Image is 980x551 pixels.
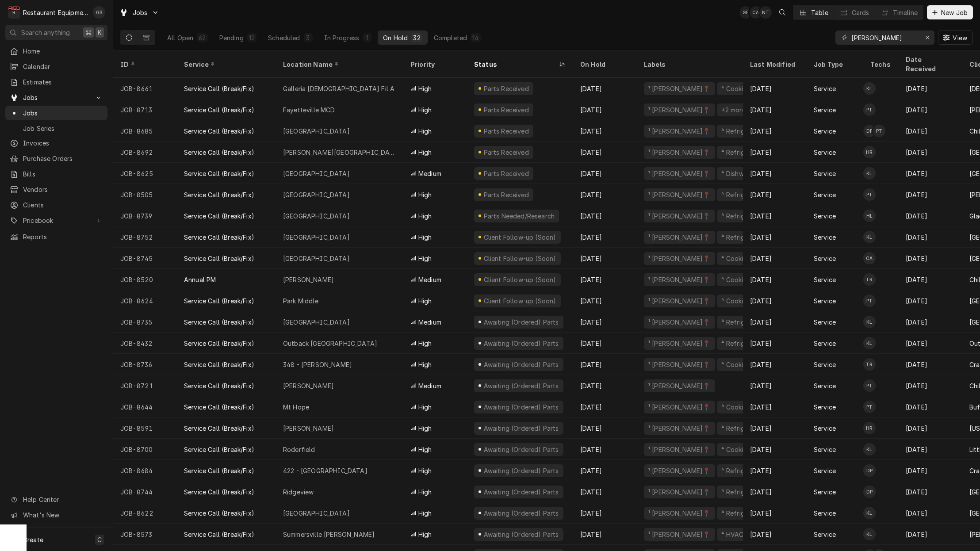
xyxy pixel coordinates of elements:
[23,8,88,17] div: Restaurant Equipment Diagnostics
[5,151,107,166] a: Purchase Orders
[647,233,712,242] div: ¹ [PERSON_NAME]📍
[863,125,876,137] div: Donovan Pruitt's Avatar
[23,108,103,118] span: Jobs
[720,211,777,221] div: ⁴ Refrigeration ❄️
[418,148,432,157] span: High
[863,252,876,264] div: CA
[364,33,370,42] div: 1
[283,296,318,306] div: Park Middle
[743,184,807,205] div: [DATE]
[113,311,177,333] div: JOB-8735
[863,167,876,180] div: KL
[418,296,432,306] span: High
[720,169,773,178] div: ⁴ Dishwashing 🌀
[720,339,777,348] div: ⁴ Refrigeration ❄️
[418,254,432,263] span: High
[814,402,836,412] div: Service
[899,375,962,396] div: [DATE]
[418,360,432,369] span: High
[720,190,777,199] div: ⁴ Refrigeration ❄️
[184,190,254,199] div: Service Call (Break/Fix)
[939,8,969,17] span: New Job
[418,211,432,221] span: High
[23,510,102,520] span: What's New
[814,60,856,69] div: Job Type
[720,84,762,93] div: ⁴ Cooking 🔥
[573,375,637,396] div: [DATE]
[184,275,216,284] div: Annual PM
[811,8,828,17] div: Table
[647,211,712,221] div: ¹ [PERSON_NAME]📍
[21,28,70,37] span: Search anything
[93,6,105,19] div: Gary Beaver's Avatar
[249,33,255,42] div: 12
[5,167,107,181] a: Bills
[863,295,876,307] div: PT
[573,396,637,417] div: [DATE]
[647,318,712,327] div: ¹ [PERSON_NAME]📍
[5,25,107,40] button: Search anything⌘K
[573,417,637,439] div: [DATE]
[927,5,973,19] button: New Job
[23,169,103,179] span: Bills
[23,154,103,163] span: Purchase Orders
[906,55,953,73] div: Date Received
[750,60,798,69] div: Last Modified
[814,318,836,327] div: Service
[482,211,555,221] div: Parts Needed/Research
[474,60,557,69] div: Status
[775,5,789,19] button: Open search
[951,33,969,42] span: View
[410,60,458,69] div: Priority
[113,375,177,396] div: JOB-8721
[863,273,876,286] div: TR
[184,60,267,69] div: Service
[720,126,777,136] div: ⁴ Refrigeration ❄️
[720,148,777,157] div: ⁴ Refrigeration ❄️
[647,169,712,178] div: ¹ [PERSON_NAME]📍
[482,169,530,178] div: Parts Received
[482,381,559,390] div: Awaiting (Ordered) Parts
[899,99,962,120] div: [DATE]
[863,358,876,371] div: Thomas Ross's Avatar
[743,333,807,354] div: [DATE]
[97,535,102,544] span: C
[482,126,530,136] div: Parts Received
[647,126,712,136] div: ¹ [PERSON_NAME]📍
[863,231,876,243] div: KL
[863,401,876,413] div: PT
[23,62,103,71] span: Calendar
[863,422,876,434] div: HR
[647,360,712,369] div: ¹ [PERSON_NAME]📍
[283,360,352,369] div: 348 - [PERSON_NAME]
[647,402,712,412] div: ¹ [PERSON_NAME]📍
[184,339,254,348] div: Service Call (Break/Fix)
[482,318,559,327] div: Awaiting (Ordered) Parts
[899,290,962,311] div: [DATE]
[482,339,559,348] div: Awaiting (Ordered) Parts
[113,417,177,439] div: JOB-8591
[184,84,254,93] div: Service Call (Break/Fix)
[814,105,836,115] div: Service
[383,33,408,42] div: On Hold
[306,33,311,42] div: 3
[573,184,637,205] div: [DATE]
[743,269,807,290] div: [DATE]
[647,105,712,115] div: ¹ [PERSON_NAME]📍
[873,125,885,137] div: PT
[743,78,807,99] div: [DATE]
[23,200,103,210] span: Clients
[418,169,441,178] span: Medium
[418,190,432,199] span: High
[23,124,103,133] span: Job Series
[184,402,254,412] div: Service Call (Break/Fix)
[863,379,876,392] div: PT
[863,231,876,243] div: Kaleb Lewis's Avatar
[113,354,177,375] div: JOB-8736
[472,33,479,42] div: 14
[573,354,637,375] div: [DATE]
[113,120,177,142] div: JOB-8685
[644,60,736,69] div: Labels
[720,275,762,284] div: ⁴ Cooking 🔥
[283,233,350,242] div: [GEOGRAPHIC_DATA]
